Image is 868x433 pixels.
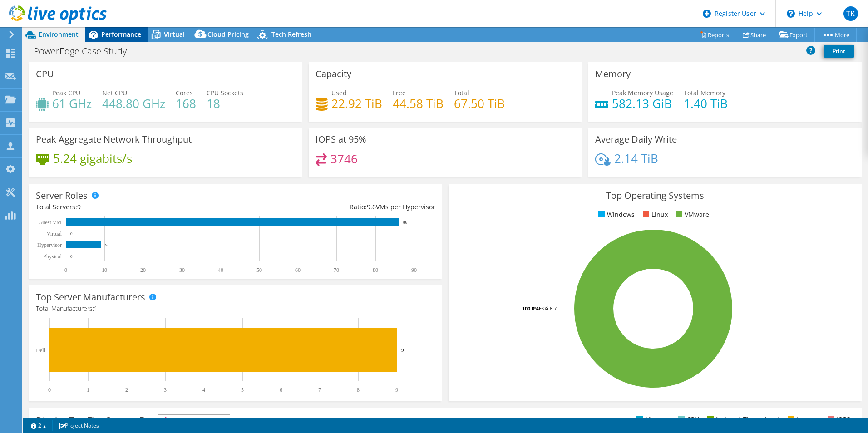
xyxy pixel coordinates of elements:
h1: PowerEdge Case Study [30,46,141,56]
text: Hypervisor [37,242,62,248]
h4: 3746 [330,154,358,164]
text: 40 [218,267,223,273]
span: Peak CPU [52,89,80,97]
h3: Top Server Manufacturers [36,292,145,302]
h3: Capacity [316,69,351,79]
h4: 1.40 TiB [684,98,728,108]
text: 3 [164,387,167,393]
h4: 44.58 TiB [393,98,444,108]
a: 2 [25,420,53,431]
span: IOPS [158,415,230,426]
span: Used [331,89,347,97]
span: Cloud Pricing [207,30,249,39]
text: 80 [373,267,378,273]
text: 4 [202,387,205,393]
text: 0 [64,267,67,273]
text: 90 [411,267,417,273]
h4: 582.13 GiB [612,98,673,108]
text: 0 [70,231,73,236]
h3: Top Operating Systems [455,191,855,201]
text: Physical [43,253,62,260]
span: Free [393,89,406,97]
div: Total Servers: [36,202,236,212]
text: 86 [403,220,408,225]
text: 6 [280,387,282,393]
h3: Average Daily Write [595,134,677,144]
text: 1 [87,387,89,393]
li: CPU [676,414,699,424]
svg: \n [787,10,795,18]
h4: 61 GHz [52,98,92,108]
span: 9 [77,202,81,211]
a: More [814,28,857,42]
span: 1 [94,304,98,313]
h4: 2.14 TiB [614,153,658,163]
h3: IOPS at 95% [316,134,366,144]
span: Virtual [164,30,185,39]
li: Latency [785,414,819,424]
h4: Total Manufacturers: [36,304,435,314]
a: Print [824,45,854,58]
text: 70 [334,267,339,273]
span: Environment [39,30,79,39]
text: 60 [295,267,301,273]
h4: 448.80 GHz [102,98,165,108]
a: Project Notes [52,420,105,431]
h4: 5.24 gigabits/s [53,153,132,163]
h4: 168 [176,98,196,108]
li: Network Throughput [705,414,779,424]
span: Performance [101,30,141,39]
h4: 18 [207,98,243,108]
span: 9.6 [367,202,376,211]
h3: Server Roles [36,191,88,201]
span: Total [454,89,469,97]
li: VMware [674,210,709,220]
text: Guest VM [39,219,61,226]
li: Windows [596,210,635,220]
li: IOPS [825,414,850,424]
text: 20 [140,267,146,273]
text: 0 [48,387,51,393]
tspan: ESXi 6.7 [539,305,557,312]
text: 50 [256,267,262,273]
span: TK [843,6,858,21]
h4: 67.50 TiB [454,98,505,108]
a: Share [736,28,773,42]
h4: 22.92 TiB [331,98,382,108]
span: Cores [176,89,193,97]
span: Total Memory [684,89,725,97]
h3: Memory [595,69,631,79]
text: 9 [401,347,404,353]
h3: CPU [36,69,54,79]
text: 0 [70,254,73,259]
h3: Peak Aggregate Network Throughput [36,134,192,144]
li: Memory [634,414,670,424]
tspan: 100.0% [522,305,539,312]
text: Dell [36,347,45,354]
text: 30 [179,267,185,273]
text: 10 [102,267,107,273]
text: 8 [357,387,360,393]
div: Ratio: VMs per Hypervisor [236,202,435,212]
text: 2 [125,387,128,393]
span: Net CPU [102,89,127,97]
a: Export [773,28,815,42]
span: Peak Memory Usage [612,89,673,97]
text: 5 [241,387,244,393]
span: Tech Refresh [271,30,311,39]
li: Linux [641,210,668,220]
span: CPU Sockets [207,89,243,97]
text: Virtual [47,231,62,237]
text: 9 [395,387,398,393]
a: Reports [693,28,736,42]
text: 9 [105,243,108,247]
text: 7 [318,387,321,393]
